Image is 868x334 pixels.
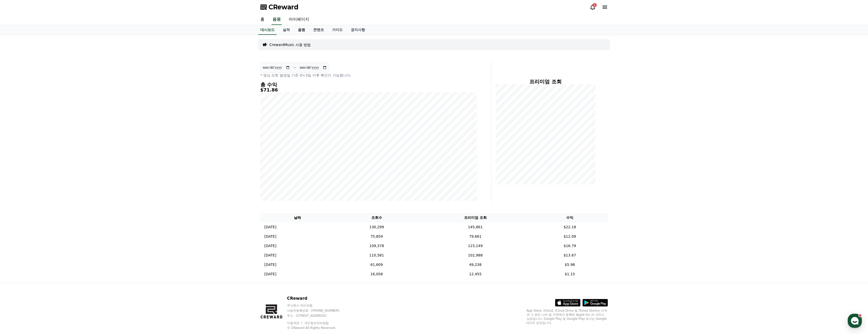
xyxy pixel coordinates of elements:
[532,232,608,241] td: $12.09
[532,260,608,269] td: $5.98
[335,232,419,241] td: 75,859
[264,234,276,239] p: [DATE]
[260,3,298,11] a: CReward
[2,161,34,174] a: 홈
[78,169,85,173] span: 설정
[293,65,296,71] p: ~
[287,314,349,318] p: 주소 : [STREET_ADDRESS]
[419,269,532,279] td: 12,455
[328,25,347,35] a: 가이드
[335,222,419,232] td: 130,299
[285,14,313,25] a: 마이페이지
[593,3,597,7] div: 1
[532,251,608,260] td: $13.67
[260,213,335,222] th: 날짜
[260,87,477,93] h5: $71.86
[256,14,269,25] a: 홈
[590,4,596,10] a: 1
[269,3,298,11] span: CReward
[287,326,349,330] p: © CReward All Rights Reserved.
[335,213,419,222] th: 조회수
[304,321,329,325] a: 개인정보처리방침
[264,262,276,267] p: [DATE]
[287,309,349,313] p: 사업자등록번호 : [PHONE_NUMBER]
[287,303,349,308] p: 주식회사 와이피랩
[335,269,419,279] td: 16,058
[335,251,419,260] td: 110,581
[294,25,309,35] a: 음원
[532,241,608,251] td: $16.79
[532,269,608,279] td: $1.15
[532,222,608,232] td: $22.18
[532,213,608,222] th: 수익
[287,321,303,325] a: 이용약관
[347,25,369,35] a: 공지사항
[419,222,532,232] td: 145,861
[66,161,98,174] a: 설정
[279,25,294,35] a: 실적
[335,241,419,251] td: 109,378
[287,295,349,301] p: CReward
[46,169,53,173] span: 대화
[309,25,328,35] a: 콘텐츠
[495,79,596,84] h4: 프리미엄 조회
[527,309,608,325] p: App Store, iCloud, iCloud Drive 및 iTunes Store는 미국과 그 밖의 나라 및 지역에서 등록된 Apple Inc.의 서비스 상표입니다. Goo...
[419,213,532,222] th: 프리미엄 조회
[16,169,19,173] span: 홈
[264,224,276,230] p: [DATE]
[258,25,277,35] a: 대시보드
[419,241,532,251] td: 115,149
[260,73,477,78] p: * 영상 조회 발생일 기준 D+3일 이후 확인이 가능합니다.
[419,251,532,260] td: 102,988
[34,161,66,174] a: 대화
[264,243,276,249] p: [DATE]
[270,42,311,47] a: CrewardMusic 사용 방법
[335,260,419,269] td: 61,609
[419,232,532,241] td: 79,661
[264,271,276,277] p: [DATE]
[272,14,282,25] a: 음원
[260,82,477,87] h4: 총 수익
[264,253,276,258] p: [DATE]
[419,260,532,269] td: 49,238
